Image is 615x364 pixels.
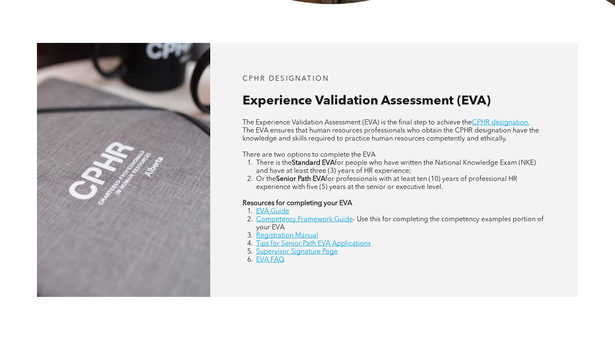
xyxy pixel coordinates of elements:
a: Tips for Senior Path EVA Applications [256,240,371,247]
a: EVA FAQ [256,257,284,263]
a: Registration Manual [256,232,318,239]
span: - Use this for completing the competency examples portion of your EVA [256,216,544,231]
a: Competency Framework Guide [256,216,353,223]
span: The EVA ensures that human resources professionals who obtain the CPHR designation have the knowl... [243,127,539,142]
span: There are two options to complete the EVA [243,152,375,158]
span: There is the [256,160,292,166]
span: Experience Validation Assessment (EVA) [243,95,491,107]
a: EVA Guide [256,208,289,215]
span: The Experience Validation Assessment (EVA) is the final step to achieve the [243,119,472,126]
span: for people who have written the National Knowledge Exam (NKE) and have at least three (3) years o... [256,160,536,175]
span: CPHR DESIGNATION [243,76,329,82]
strong: Senior Path EVA [276,176,325,183]
strong: Standard EVA [292,160,335,166]
span: for professionals with at least ten (10) years of professional HR experience with five (5) years ... [256,176,517,191]
a: Supervisor Signature Page [256,248,338,255]
a: CPHR designation. [472,119,530,126]
strong: Resources for completing your EVA [243,200,352,207]
span: Or the [256,176,276,183]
